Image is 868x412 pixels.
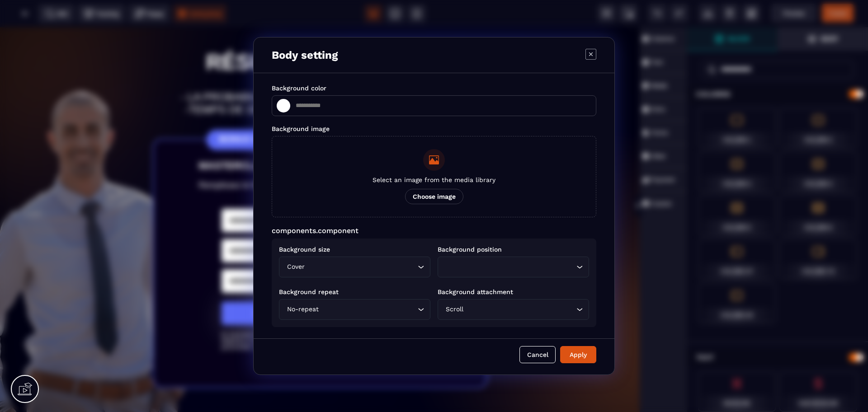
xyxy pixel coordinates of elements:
span: No-repeat [285,304,321,314]
span: Select an image from the media library [373,176,495,183]
img: 63b5f0a7b40b8c575713f71412baadad_BONUS_OFFERTS.png [199,97,312,129]
input: Search for option [465,304,574,314]
p: Background repeat [279,288,430,295]
button: Select an image from the media libraryChoose image [272,136,596,217]
p: Background position [438,246,589,253]
input: Search for option [321,304,415,314]
input: Search for option [443,262,574,272]
input: Search for option [307,262,415,272]
button: Apply [560,346,596,363]
p: components.component [272,226,596,235]
p: Background image [272,125,330,132]
p: Background attachment [438,288,589,295]
div: Search for option [279,299,430,320]
text: En inscrivant vos coordonnées, vous acceptez que nous vous recontactions par téléphone ou mail. P... [222,302,419,324]
text: Remplissez le formulaire pour récuperer votre masterclass offerte [199,151,441,166]
span: rêve X [354,23,434,47]
h2: - LA PROBABILITÉ QU'ILS ATTEIGNENT LE RÉSULTAT- -TEMPS DE DÉVRABILITÉ X ÉFFORT ET SACRIFICE- [44,59,596,94]
h1: Résultat du [44,18,596,52]
span: Cover [285,262,307,272]
div: Search for option [438,299,589,320]
div: Search for option [438,257,589,277]
button: Cancel [519,346,556,363]
p: Background color [272,84,326,92]
div: Apply [566,350,590,359]
text: MASTERCLASS OFFERTE [199,131,441,147]
p: Body setting [272,49,338,61]
span: Scroll [443,304,465,314]
div: Search for option [279,257,430,277]
p: Background size [279,246,430,253]
button: ACCEDER A LA MASTERCLASS [222,275,419,298]
span: Choose image [405,189,463,204]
